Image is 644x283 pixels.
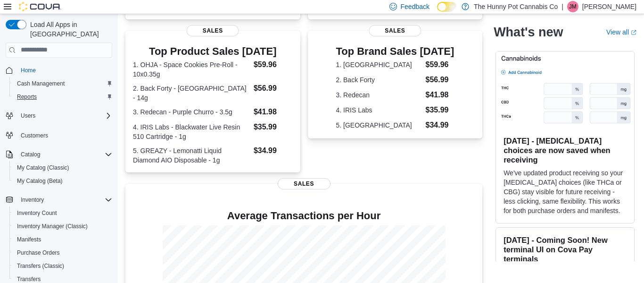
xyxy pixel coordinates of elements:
a: Purchase Orders [13,247,64,258]
dt: 2. Back Forty - [GEOGRAPHIC_DATA] - 14g [133,84,250,103]
input: Dark Mode [437,2,457,12]
button: My Catalog (Beta) [9,174,116,188]
button: Users [17,110,39,121]
dt: 5. GREAZY - Lemonatti Liquid Diamond AIO Disposable - 1g [133,146,250,165]
span: My Catalog (Classic) [17,164,69,172]
dd: $59.96 [254,59,293,70]
button: My Catalog (Classic) [9,161,116,174]
p: | [561,1,563,12]
button: Reports [9,90,116,103]
span: Transfers (Classic) [13,260,112,272]
span: Inventory Count [13,207,112,219]
a: Reports [13,91,41,103]
span: My Catalog (Beta) [17,177,63,185]
button: Home [2,63,116,77]
span: Users [21,112,35,120]
span: Inventory [17,194,112,206]
dt: 2. Back Forty [336,75,421,85]
h3: Top Product Sales [DATE] [133,46,293,57]
span: My Catalog (Classic) [13,162,112,173]
a: My Catalog (Beta) [13,175,66,187]
span: Catalog [17,149,112,160]
span: Customers [21,132,48,139]
span: Customers [17,129,112,141]
svg: External link [631,30,636,35]
span: Users [17,110,112,121]
dd: $59.96 [426,59,454,70]
button: Inventory Count [9,206,116,220]
h4: Average Transactions per Hour [133,210,475,222]
dt: 1. OHJA - Space Cookies Pre-Roll - 10x0.35g [133,60,250,79]
span: Catalog [21,151,40,158]
span: Cash Management [13,78,112,89]
h2: What's new [494,25,563,40]
span: Reports [13,91,112,103]
a: Home [17,65,40,76]
span: JM [569,1,577,12]
span: Inventory Count [17,209,57,217]
span: Inventory [21,196,44,204]
h3: [DATE] - [MEDICAL_DATA] choices are now saved when receiving [504,136,627,164]
span: Inventory Manager (Classic) [17,223,88,230]
span: Home [17,64,112,76]
h3: [DATE] - Coming Soon! New terminal UI on Cova Pay terminals [504,235,627,264]
span: Feedback [401,2,429,11]
span: My Catalog (Beta) [13,175,112,187]
button: Users [2,109,116,122]
dd: $35.99 [426,104,454,116]
span: Sales [369,25,421,36]
div: Jesse McGean [567,1,578,12]
span: Purchase Orders [13,247,112,258]
dt: 1. [GEOGRAPHIC_DATA] [336,60,421,69]
span: Dark Mode [437,12,438,12]
dd: $41.98 [426,89,454,101]
dt: 3. Redecan - Purple Churro - 3.5g [133,107,250,117]
a: Inventory Count [13,207,61,219]
dt: 4. IRIS Labs - Blackwater Live Resin 510 Cartridge - 1g [133,122,250,141]
button: Purchase Orders [9,246,116,259]
button: Inventory [17,194,48,206]
button: Cash Management [9,77,116,90]
dd: $56.99 [254,83,293,94]
button: Inventory Manager (Classic) [9,220,116,233]
dt: 3. Redecan [336,90,421,100]
p: We've updated product receiving so your [MEDICAL_DATA] choices (like THCa or CBG) stay visible fo... [504,168,627,215]
span: Purchase Orders [17,249,60,257]
span: Inventory Manager (Classic) [13,221,112,232]
p: The Hunny Pot Cannabis Co [474,1,558,12]
span: Manifests [13,234,112,245]
button: Manifests [9,233,116,246]
a: Manifests [13,234,45,245]
span: Manifests [17,236,41,243]
h3: Top Brand Sales [DATE] [336,46,454,57]
a: Cash Management [13,78,68,89]
dd: $34.99 [426,120,454,131]
dd: $34.99 [254,145,293,156]
button: Catalog [17,149,44,160]
dt: 4. IRIS Labs [336,105,421,115]
dd: $56.99 [426,74,454,86]
button: Inventory [2,193,116,206]
span: Transfers (Classic) [17,262,64,270]
button: Catalog [2,148,116,161]
span: Load All Apps in [GEOGRAPHIC_DATA] [26,20,112,39]
dd: $41.98 [254,106,293,118]
span: Cash Management [17,80,65,87]
a: Inventory Manager (Classic) [13,221,91,232]
span: Sales [187,25,239,36]
span: Sales [278,178,330,189]
p: [PERSON_NAME] [582,1,636,12]
img: Cova [19,2,61,11]
dt: 5. [GEOGRAPHIC_DATA] [336,120,421,130]
button: Transfers (Classic) [9,259,116,273]
a: Transfers (Classic) [13,260,68,272]
a: View allExternal link [606,28,636,36]
span: Reports [17,93,37,101]
a: Customers [17,130,52,141]
span: Transfers [17,275,41,283]
button: Customers [2,128,116,142]
a: My Catalog (Classic) [13,162,73,173]
dd: $35.99 [254,121,293,133]
span: Home [21,67,36,74]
